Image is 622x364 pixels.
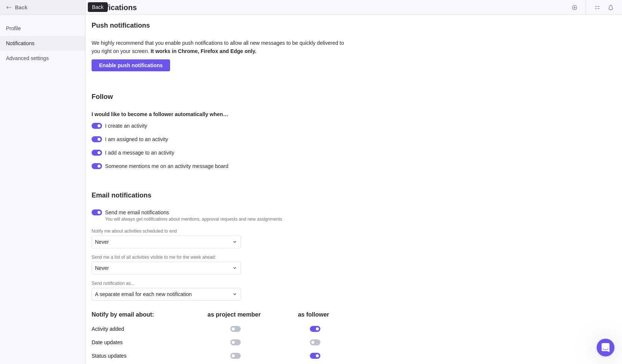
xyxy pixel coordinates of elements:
span: Notifications [606,2,616,13]
span: Status updates [92,352,194,360]
h4: as project member [194,310,274,319]
h3: Email notifications [92,191,151,200]
span: I create an activity [105,122,147,130]
span: Never [95,238,109,246]
h3: Push notifications [92,21,150,30]
span: I am assigned to an activity [105,136,168,143]
strong: It works in Chrome, Firefox and Edge only. [151,48,256,54]
div: Send me a list of all activities visible to me for the week ahead: [92,254,353,262]
p: I would like to become a follower automatically when… [92,110,353,122]
h3: Follow [92,92,113,101]
div: Send notification as... [92,280,353,288]
span: Back [15,4,82,11]
div: Back [91,4,104,10]
span: Notifications [6,40,79,47]
span: Start timer [569,2,580,13]
span: I add a message to an activity [105,149,174,156]
span: A separate email for each new notification [95,290,192,298]
span: Someone mentions me on an activity message board [105,162,228,170]
div: Notify me about activities scheduled to end [92,228,353,236]
span: Send me email notifications [105,209,282,216]
p: We highly recommend that you enable push notifications to allow all new messages to be quickly de... [92,39,353,59]
span: Never [95,264,109,272]
span: Enable push notifications [92,59,170,71]
span: My assignments [592,2,603,13]
span: You will always get notifications about mentions, approval requests and new assignments [105,216,282,222]
h2: Notifications [92,2,137,13]
iframe: Intercom live chat [597,339,615,357]
a: Notifications [606,6,616,12]
span: Date updates [92,339,194,346]
h4: Notify by email about: [92,310,194,319]
span: Advanced settings [6,55,79,62]
h4: as follower [274,310,353,319]
span: Enable push notifications [99,61,163,70]
span: Profile [6,25,79,32]
span: Activity added [92,325,194,333]
a: My assignments [592,6,603,12]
